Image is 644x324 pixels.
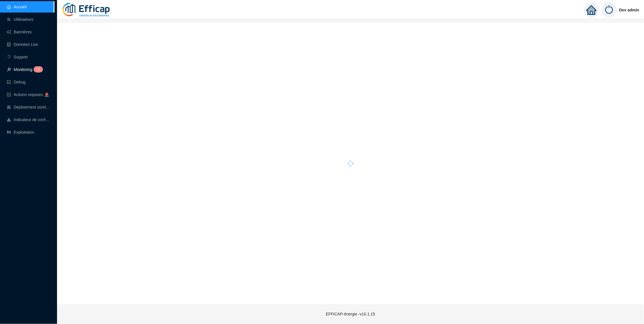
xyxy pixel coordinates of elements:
[7,55,28,59] a: questionSupport
[7,105,50,109] a: clusterDéploiement sondes
[7,93,11,97] span: check-square
[7,17,33,22] a: teamUtilisateurs
[7,130,34,135] a: slidersExploitation
[14,92,49,97] span: Actions requises 🚨
[7,117,50,122] a: heat-mapIndicateur de confort
[34,67,42,72] sup: 31
[36,67,38,71] span: 3
[602,2,617,18] img: power
[619,1,639,19] span: Dev admin
[326,312,375,316] span: EFFICAP-énergie - v10.1.15
[7,42,38,47] a: databaseDonnées Live
[586,5,597,15] span: home
[7,67,41,72] a: monitorMonitoring31
[38,67,40,71] span: 1
[7,5,27,9] a: homeAccueil
[7,30,32,34] a: notificationBannières
[7,80,25,84] a: codeDebug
